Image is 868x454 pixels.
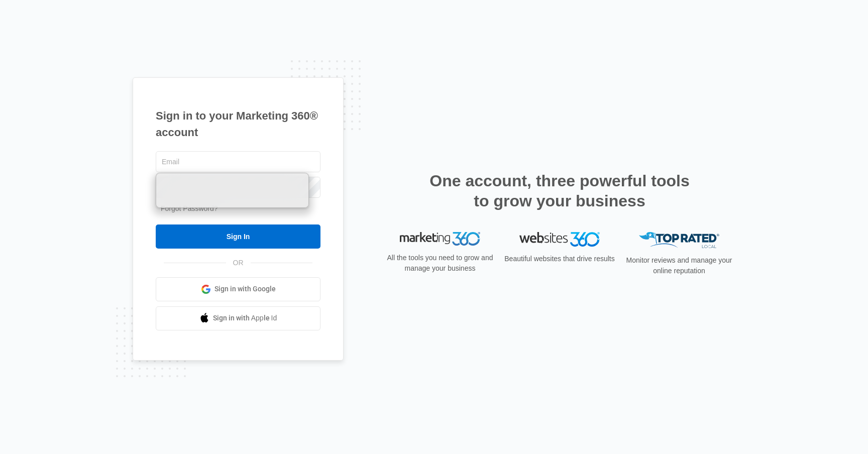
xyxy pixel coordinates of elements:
[623,255,735,276] p: Monitor reviews and manage your online reputation
[384,253,496,274] p: All the tools you need to grow and manage your business
[503,254,616,264] p: Beautiful websites that drive results
[213,313,277,323] span: Sign in with Apple Id
[400,232,480,246] img: Marketing 360
[214,284,276,294] span: Sign in with Google
[519,232,600,247] img: Websites 360
[156,277,320,301] a: Sign in with Google
[426,171,693,211] h2: One account, three powerful tools to grow your business
[156,306,320,330] a: Sign in with Apple Id
[156,107,320,141] h1: Sign in to your Marketing 360® account
[156,224,320,249] input: Sign In
[156,151,320,172] input: Email
[226,258,251,268] span: OR
[161,204,218,212] a: Forgot Password?
[639,232,719,249] img: Top Rated Local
